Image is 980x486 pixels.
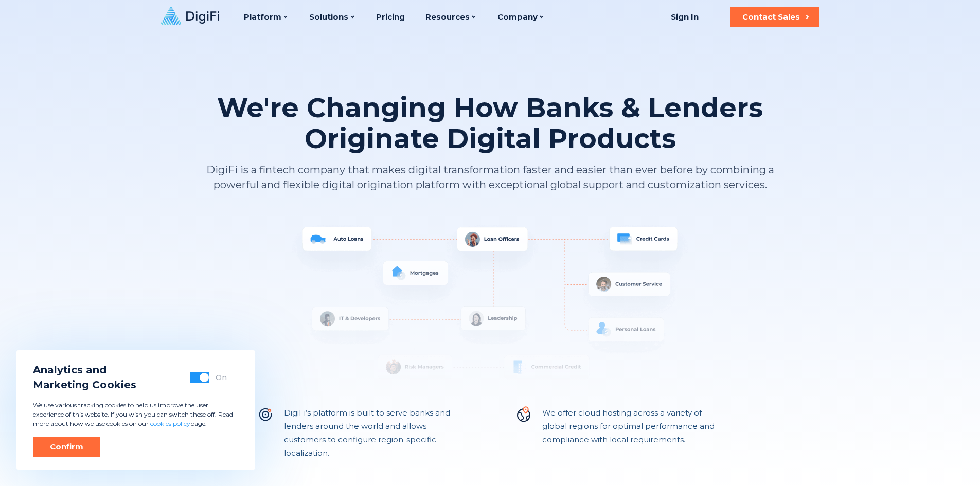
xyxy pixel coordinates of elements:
[542,406,723,460] p: We offer cloud hosting across a variety of global regions for optimal performance and compliance ...
[50,442,83,452] div: Confirm
[284,406,465,460] p: DigiFi’s platform is built to serve banks and lenders around the world and allows customers to co...
[216,372,227,383] div: On
[33,377,136,392] span: Marketing Cookies
[205,93,776,154] h1: We're Changing How Banks & Lenders Originate Digital Products
[205,163,776,192] p: DigiFi is a fintech company that makes digital transformation faster and easier than ever before ...
[742,12,800,22] div: Contact Sales
[150,420,190,427] a: cookies policy
[33,363,136,377] span: Analytics and
[658,7,711,27] a: Sign In
[33,437,100,457] button: Confirm
[33,401,239,428] p: We use various tracking cookies to help us improve the user experience of this website. If you wi...
[730,7,819,27] button: Contact Sales
[205,223,776,398] img: System Overview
